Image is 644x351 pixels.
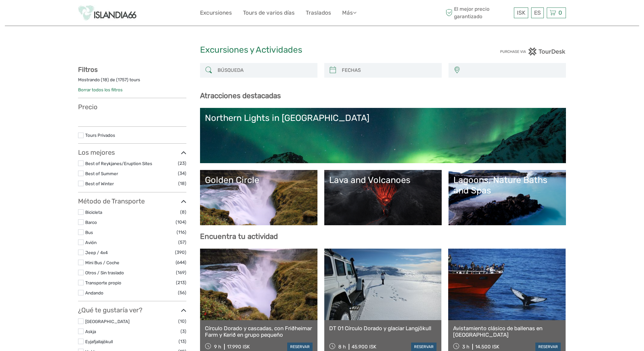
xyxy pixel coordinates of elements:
div: 17.990 ISK [227,344,250,350]
a: Askja [85,329,96,334]
span: 8 h [338,344,346,350]
a: Northern Lights in [GEOGRAPHIC_DATA] [205,113,561,158]
a: Otros / Sin traslado [85,270,124,275]
a: Transporte propio [85,280,121,285]
span: (213) [176,279,186,286]
span: (3) [181,328,186,335]
span: (644) [176,259,186,266]
a: reservar [287,343,313,351]
a: [GEOGRAPHIC_DATA] [85,319,129,324]
a: DT 01 Círculo Dorado y glaciar Langjökull [329,325,437,331]
a: Mini Bus / Coche [85,260,119,265]
b: Encuentra tu actividad [200,232,278,241]
h3: ¿Qué te gustaría ver? [78,306,186,314]
span: 9 h [214,344,221,350]
div: Lava and Volcanoes [329,175,437,185]
span: (116) [177,228,186,236]
a: Avistamiento clásico de ballenas en [GEOGRAPHIC_DATA] [453,325,561,338]
a: Tours Privados [85,133,115,138]
a: Bus [85,230,93,235]
span: (390) [175,249,186,256]
a: Bicicleta [85,210,102,215]
h3: Precio [78,103,186,111]
span: (10) [178,318,186,325]
span: (23) [178,160,186,167]
span: (18) [178,180,186,187]
span: (8) [180,208,186,216]
span: (56) [178,289,186,296]
span: (34) [178,170,186,177]
span: (57) [178,239,186,246]
img: PurchaseViaTourDesk.png [500,47,566,56]
a: Golden Circle [205,175,313,220]
span: El mejor precio garantizado [444,6,512,20]
a: Excursiones [200,8,232,18]
strong: Filtros [78,66,98,73]
input: BÚSQUEDA [215,65,314,76]
span: 3 h [462,344,469,350]
div: Lagoons, Nature Baths and Spas [453,175,561,196]
a: Borrar todos los filtros [78,87,123,92]
div: Northern Lights in [GEOGRAPHIC_DATA] [205,113,561,123]
a: Andando [85,290,103,295]
a: reservar [535,343,561,351]
a: Best of Winter [85,181,114,186]
div: Mostrando ( ) de ( ) tours [78,77,186,87]
span: (169) [176,269,186,276]
div: 45.900 ISK [352,344,376,350]
img: Islandia66 [78,5,137,21]
a: Best of Summer [85,171,118,176]
div: ES [531,7,544,18]
span: 0 [557,9,563,16]
a: Tours de varios días [243,8,295,18]
label: 18 [102,77,107,83]
h3: Los mejores [78,149,186,156]
input: FECHAS [339,65,438,76]
a: Barco [85,220,97,225]
h1: Excursiones y Actividades [200,45,444,55]
a: Jeep / 4x4 [85,250,108,255]
span: (13) [179,338,186,345]
a: Best of Reykjanes/Eruption Sites [85,161,152,166]
a: Círculo Dorado y cascadas, con Friðheimar Farm y Kerið en grupo pequeño [205,325,313,338]
span: ISK [517,9,525,16]
div: Golden Circle [205,175,313,185]
a: Eyjafjallajökull [85,339,113,344]
span: (104) [176,218,186,226]
a: Traslados [306,8,331,18]
label: 1757 [118,77,127,83]
a: reservar [411,343,436,351]
div: 14.500 ISK [475,344,499,350]
a: Más [342,8,356,18]
a: Avión [85,240,97,245]
b: Atracciones destacadas [200,91,281,100]
a: Lava and Volcanoes [329,175,437,220]
a: Lagoons, Nature Baths and Spas [453,175,561,220]
h3: Método de Transporte [78,197,186,205]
